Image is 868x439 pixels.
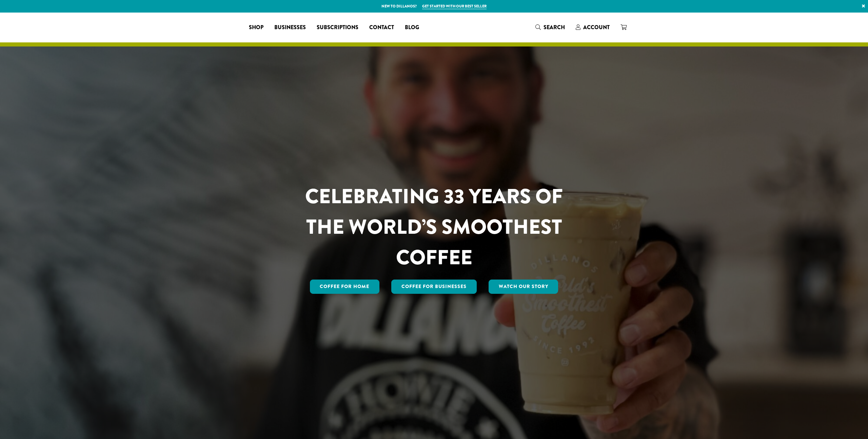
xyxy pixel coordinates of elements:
a: Shop [243,22,269,33]
span: Search [544,23,565,31]
a: Get started with our best seller [422,3,487,9]
span: Subscriptions [317,23,358,32]
span: Account [583,23,610,31]
span: Blog [405,23,419,32]
a: Coffee for Home [310,280,380,294]
a: Watch Our Story [489,280,558,294]
span: Businesses [274,23,306,32]
span: Shop [249,23,263,32]
a: Coffee For Businesses [391,280,477,294]
h1: CELEBRATING 33 YEARS OF THE WORLD’S SMOOTHEST COFFEE [285,181,583,273]
a: Search [530,22,570,33]
span: Contact [369,23,394,32]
